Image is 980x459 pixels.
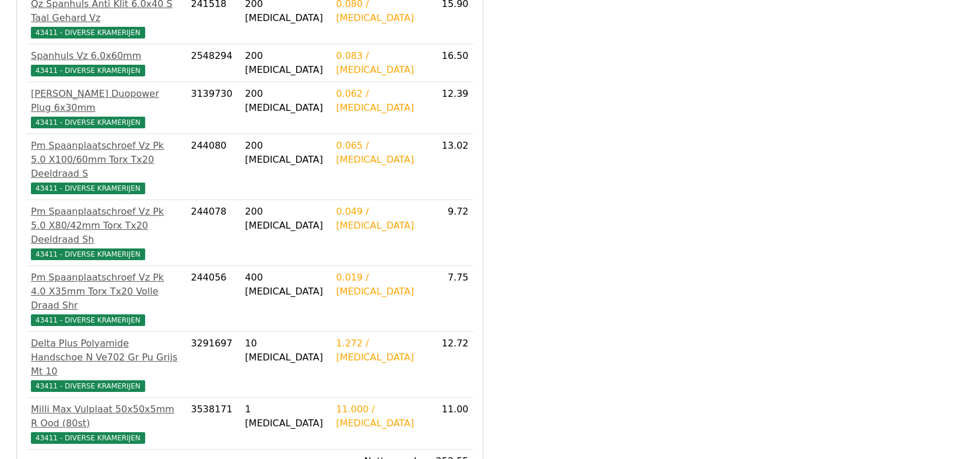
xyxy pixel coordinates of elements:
div: 400 [MEDICAL_DATA] [245,271,326,299]
span: 43411 - DIVERSE KRAMERIJEN [31,380,145,392]
div: 0.083 / [MEDICAL_DATA] [336,49,421,77]
div: Pm Spaanplaatschroef Vz Pk 5.0 X80/42mm Torx Tx20 Deeldraad Sh [31,205,181,247]
span: 43411 - DIVERSE KRAMERIJEN [31,183,145,194]
td: 13.02 [426,134,473,200]
div: 10 [MEDICAL_DATA] [245,337,326,365]
td: 3139730 [186,82,240,134]
a: [PERSON_NAME] Duopower Plug 6x30mm43411 - DIVERSE KRAMERIJEN [31,87,181,129]
td: 7.75 [426,266,473,332]
div: [PERSON_NAME] Duopower Plug 6x30mm [31,87,181,115]
div: Pm Spaanplaatschroef Vz Pk 5.0 X100/60mm Torx Tx20 Deeldraad S [31,139,181,181]
td: 12.39 [426,82,473,134]
a: Delta Plus Polyamide Handschoe N Ve702 Gr Pu Grijs Mt 1043411 - DIVERSE KRAMERIJEN [31,337,181,393]
a: Spanhuls Vz 6.0x60mm43411 - DIVERSE KRAMERIJEN [31,49,181,77]
div: Spanhuls Vz 6.0x60mm [31,49,181,63]
div: 0.049 / [MEDICAL_DATA] [336,205,421,233]
div: 200 [MEDICAL_DATA] [245,87,326,115]
span: 43411 - DIVERSE KRAMERIJEN [31,65,145,76]
td: 11.00 [426,398,473,450]
td: 16.50 [426,44,473,82]
td: 3538171 [186,398,240,450]
div: 200 [MEDICAL_DATA] [245,139,326,167]
td: 12.72 [426,332,473,398]
td: 9.72 [426,200,473,266]
td: 244080 [186,134,240,200]
td: 244056 [186,266,240,332]
a: Pm Spaanplaatschroef Vz Pk 5.0 X80/42mm Torx Tx20 Deeldraad Sh43411 - DIVERSE KRAMERIJEN [31,205,181,261]
span: 43411 - DIVERSE KRAMERIJEN [31,432,145,444]
div: 200 [MEDICAL_DATA] [245,49,326,77]
div: Milli Max Vulplaat 50x50x5mm R Ood (80st) [31,402,181,430]
div: 1.272 / [MEDICAL_DATA] [336,337,421,365]
div: 200 [MEDICAL_DATA] [245,205,326,233]
td: 244078 [186,200,240,266]
span: 43411 - DIVERSE KRAMERIJEN [31,248,145,260]
span: 43411 - DIVERSE KRAMERIJEN [31,314,145,326]
td: 2548294 [186,44,240,82]
div: 0.062 / [MEDICAL_DATA] [336,87,421,115]
a: Pm Spaanplaatschroef Vz Pk 5.0 X100/60mm Torx Tx20 Deeldraad S43411 - DIVERSE KRAMERIJEN [31,139,181,195]
div: 11.000 / [MEDICAL_DATA] [336,402,421,430]
a: Milli Max Vulplaat 50x50x5mm R Ood (80st)43411 - DIVERSE KRAMERIJEN [31,402,181,444]
div: Pm Spaanplaatschroef Vz Pk 4.0 X35mm Torx Tx20 Volle Draad Shr [31,271,181,313]
span: 43411 - DIVERSE KRAMERIJEN [31,27,145,38]
td: 3291697 [186,332,240,398]
span: 43411 - DIVERSE KRAMERIJEN [31,117,145,128]
div: 0.065 / [MEDICAL_DATA] [336,139,421,167]
div: 1 [MEDICAL_DATA] [245,402,326,430]
div: 0.019 / [MEDICAL_DATA] [336,271,421,299]
div: Delta Plus Polyamide Handschoe N Ve702 Gr Pu Grijs Mt 10 [31,337,181,379]
a: Pm Spaanplaatschroef Vz Pk 4.0 X35mm Torx Tx20 Volle Draad Shr43411 - DIVERSE KRAMERIJEN [31,271,181,327]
